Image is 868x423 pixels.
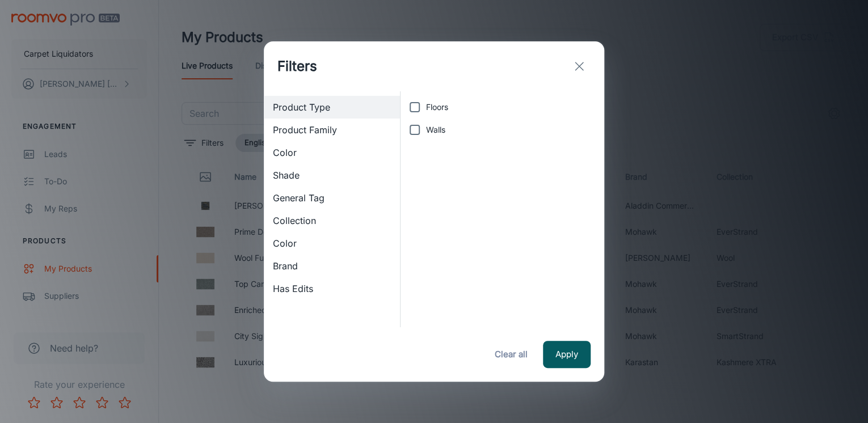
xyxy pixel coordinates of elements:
div: Collection [264,209,400,232]
span: Brand [273,259,391,273]
span: Collection [273,214,391,227]
span: Shade [273,168,391,182]
div: Color [264,232,400,255]
h1: Filters [277,56,317,77]
div: Brand [264,255,400,277]
div: Color [264,141,400,164]
span: Product Type [273,100,391,114]
button: Clear all [488,341,534,368]
span: Floors [426,101,448,113]
span: Has Edits [273,282,391,295]
span: General Tag [273,191,391,205]
button: Apply [543,341,591,368]
span: Color [273,146,391,159]
div: Product Type [264,96,400,119]
span: Color [273,236,391,250]
div: Has Edits [264,277,400,300]
span: Walls [426,124,445,136]
div: Shade [264,164,400,187]
div: Product Family [264,119,400,141]
button: exit [568,55,591,78]
span: Product Family [273,123,391,137]
div: General Tag [264,187,400,209]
